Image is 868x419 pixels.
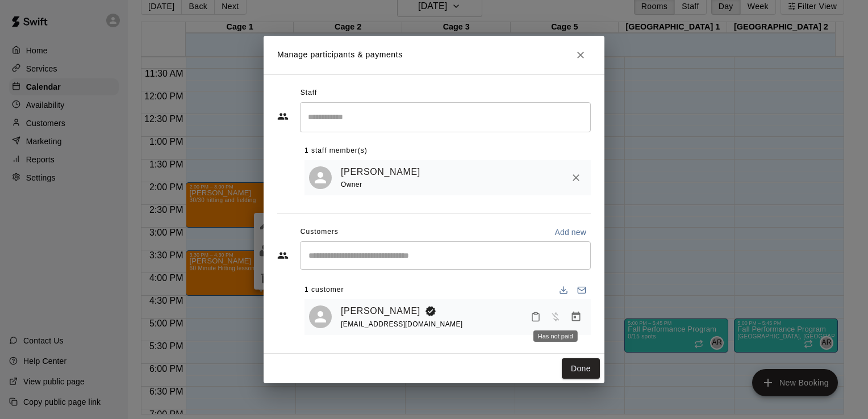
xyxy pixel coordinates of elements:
[566,307,586,327] button: Manage bookings & payment
[573,281,591,299] button: Email participants
[554,227,586,238] p: Add new
[277,49,403,61] p: Manage participants & payments
[300,241,591,270] div: Start typing to search customers...
[341,320,463,328] span: [EMAIL_ADDRESS][DOMAIN_NAME]
[277,111,289,122] svg: Staff
[570,45,591,65] button: Close
[550,223,591,241] button: Add new
[533,330,578,342] div: Has not paid
[545,312,566,321] span: Has not paid
[341,304,420,319] a: [PERSON_NAME]
[300,102,591,132] div: Search staff
[425,305,436,317] svg: Booking Owner
[301,223,339,241] span: Customers
[566,167,586,188] button: Remove
[301,84,317,102] span: Staff
[526,307,545,326] button: Mark attendance
[554,281,573,299] button: Download list
[341,181,362,188] span: Owner
[562,358,600,379] button: Done
[304,281,344,299] span: 1 customer
[304,142,368,160] span: 1 staff member(s)
[341,165,420,179] a: [PERSON_NAME]
[309,305,332,328] div: Hutton Martin
[277,250,289,261] svg: Customers
[309,166,332,189] div: Andy Roberts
